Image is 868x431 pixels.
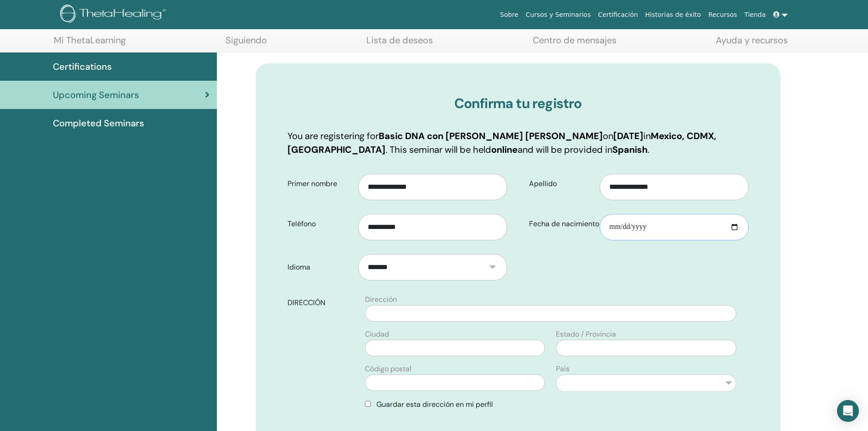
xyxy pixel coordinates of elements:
[613,130,643,142] b: [DATE]
[365,294,397,305] label: Dirección
[522,6,595,23] a: Cursos y Seminarios
[281,294,360,312] label: DIRECCIÓN
[281,215,359,233] label: Teléfono
[366,35,433,52] a: Lista de deseos
[594,6,642,23] a: Certificación
[837,400,859,422] div: Open Intercom Messenger
[60,5,169,25] img: logo.png
[533,35,616,52] a: Centro de mensajes
[556,329,616,340] label: Estado / Provincia
[226,35,267,52] a: Siguiendo
[716,35,788,52] a: Ayuda y recursos
[522,215,600,233] label: Fecha de nacimiento
[365,363,411,374] label: Código postal
[53,60,112,73] span: Certifications
[54,35,126,52] a: Mi ThetaLearning
[288,95,749,112] h3: Confirma tu registro
[53,88,139,102] span: Upcoming Seminars
[642,6,704,23] a: Historias de éxito
[491,144,518,156] b: online
[612,144,647,156] b: Spanish
[53,116,144,130] span: Completed Seminars
[741,6,770,23] a: Tienda
[281,175,359,192] label: Primer nombre
[365,329,389,340] label: Ciudad
[379,130,603,142] b: Basic DNA con [PERSON_NAME] [PERSON_NAME]
[704,6,740,23] a: Recursos
[288,129,749,156] p: You are registering for on in . This seminar will be held and will be provided in .
[496,6,522,23] a: Sobre
[556,363,570,374] label: País
[376,400,493,409] span: Guardar esta dirección en mi perfil
[522,175,600,192] label: Apellido
[281,259,359,276] label: Idioma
